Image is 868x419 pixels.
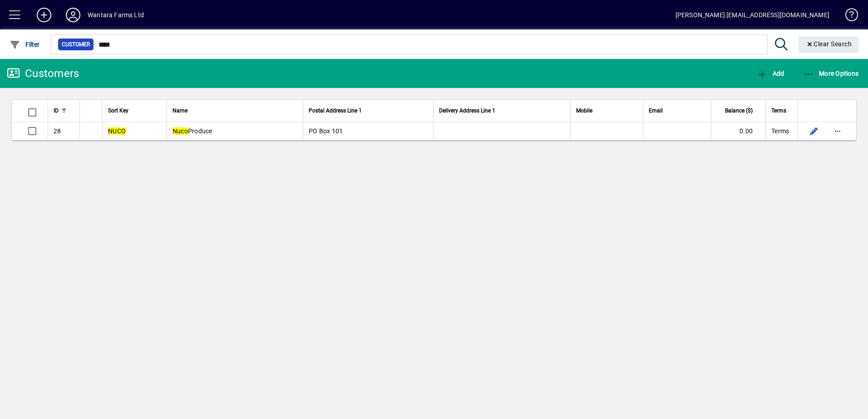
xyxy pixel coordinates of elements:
span: More Options [804,70,859,77]
a: Knowledge Base [838,2,857,31]
button: Filter [7,36,42,53]
span: ID [54,106,59,116]
span: Terms [771,127,789,136]
button: Add [755,65,786,82]
button: Clear [799,36,859,53]
div: Customers [7,66,79,81]
div: Mobile [576,106,637,116]
span: Produce [173,127,212,135]
button: More Options [801,65,861,82]
td: 0.00 [711,122,765,140]
div: Wantara Farms Ltd [88,8,144,22]
span: Name [173,106,187,116]
button: Edit [807,124,821,138]
span: Terms [771,106,786,116]
span: Customer [62,40,90,49]
span: Clear Search [806,40,852,48]
div: [PERSON_NAME] [EMAIL_ADDRESS][DOMAIN_NAME] [676,8,829,22]
div: Balance ($) [717,106,761,116]
button: More options [830,124,845,138]
span: Email [649,106,663,116]
button: Add [30,7,59,23]
span: Postal Address Line 1 [309,106,362,116]
span: Add [757,70,784,77]
span: Sort Key [108,106,128,116]
span: Mobile [576,106,592,116]
div: Name [173,106,297,116]
div: ID [54,106,74,116]
span: Delivery Address Line 1 [439,106,495,116]
span: Filter [10,41,40,48]
em: Nuco [173,127,188,135]
span: Balance ($) [725,106,753,116]
button: Profile [59,7,88,23]
div: Email [649,106,705,116]
span: PO Box 101 [309,127,343,135]
span: 28 [54,127,61,135]
em: NUCO [108,127,126,135]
